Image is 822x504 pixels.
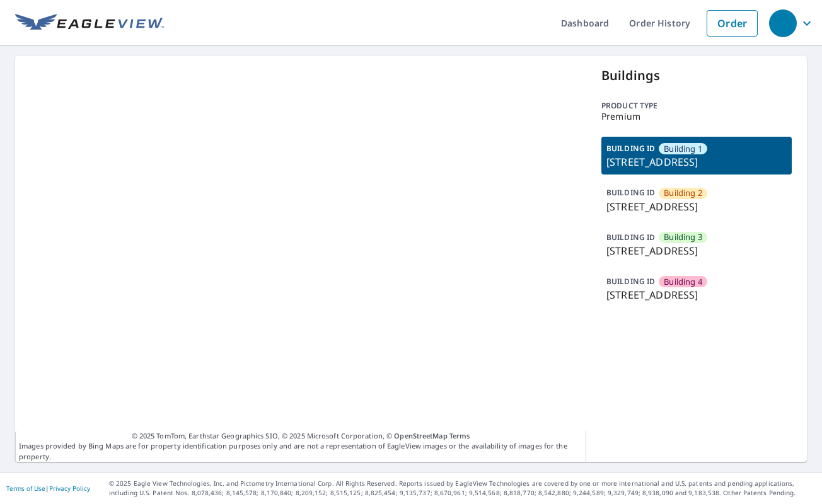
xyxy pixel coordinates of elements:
p: Premium [601,112,792,122]
a: Order [707,10,758,37]
p: Buildings [601,66,792,85]
p: Images provided by Bing Maps are for property identification purposes only and are not a represen... [15,431,586,462]
p: BUILDING ID [606,143,655,154]
span: © 2025 TomTom, Earthstar Geographics SIO, © 2025 Microsoft Corporation, © [132,431,470,442]
img: EV Logo [15,14,164,33]
p: BUILDING ID [606,276,655,287]
a: Terms [449,431,470,440]
a: Privacy Policy [49,484,90,493]
a: OpenStreetMap [394,431,447,440]
span: Building 3 [664,231,702,243]
span: Building 2 [664,187,702,199]
p: BUILDING ID [606,187,655,198]
p: [STREET_ADDRESS] [606,154,787,169]
p: BUILDING ID [606,232,655,243]
p: | [6,484,90,492]
p: [STREET_ADDRESS] [606,287,787,302]
span: Building 1 [664,143,702,155]
p: [STREET_ADDRESS] [606,243,787,258]
p: Product type [601,100,792,112]
a: Terms of Use [6,484,45,493]
p: © 2025 Eagle View Technologies, Inc. and Pictometry International Corp. All Rights Reserved. Repo... [109,479,816,498]
span: Building 4 [664,276,702,288]
p: [STREET_ADDRESS] [606,199,787,214]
